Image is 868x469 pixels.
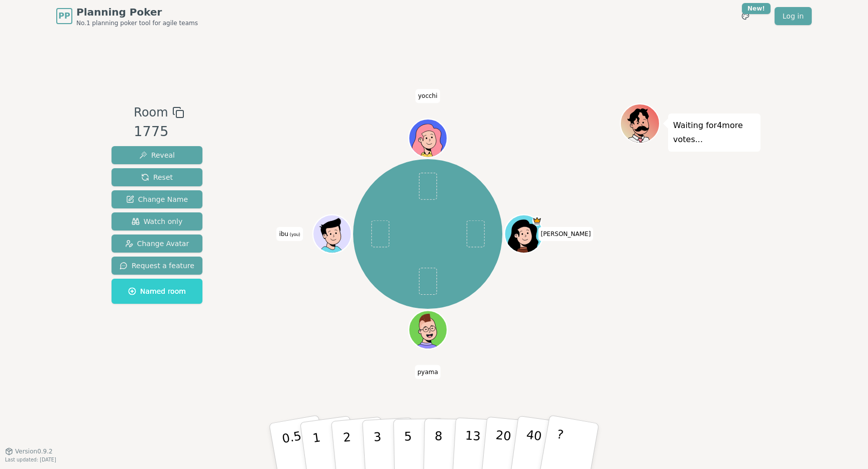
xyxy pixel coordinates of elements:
p: Waiting for 4 more votes... [673,119,755,147]
span: Click to change your name [277,227,303,241]
button: New! [736,7,754,25]
button: Reveal [112,146,202,164]
button: Change Avatar [112,234,202,253]
button: Reset [112,168,202,186]
div: 1775 [134,122,184,142]
button: Watch only [112,212,202,230]
span: Planning Poker [76,5,198,19]
span: trevor is the host [532,216,541,225]
span: Click to change your name [415,365,441,379]
span: Click to change your name [538,227,593,241]
span: Version 0.9.2 [15,447,53,455]
span: Last updated: [DATE] [5,457,56,462]
button: Version0.9.2 [5,447,53,455]
div: New! [742,3,771,14]
span: Reveal [139,150,175,160]
span: (you) [288,232,300,237]
button: Change Name [112,190,202,208]
a: Log in [775,7,812,25]
span: Click to change your name [415,89,440,103]
span: Watch only [132,216,183,226]
button: Request a feature [112,257,202,275]
a: PPPlanning PokerNo.1 planning poker tool for agile teams [56,5,198,27]
span: Change Name [126,194,188,204]
button: Click to change your avatar [314,216,350,252]
span: Room [134,103,168,122]
span: Named room [128,286,186,296]
span: No.1 planning poker tool for agile teams [76,19,198,27]
span: Change Avatar [125,239,189,249]
button: Named room [112,279,202,304]
span: PP [58,10,70,22]
span: Request a feature [120,261,194,271]
span: Reset [141,172,173,182]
